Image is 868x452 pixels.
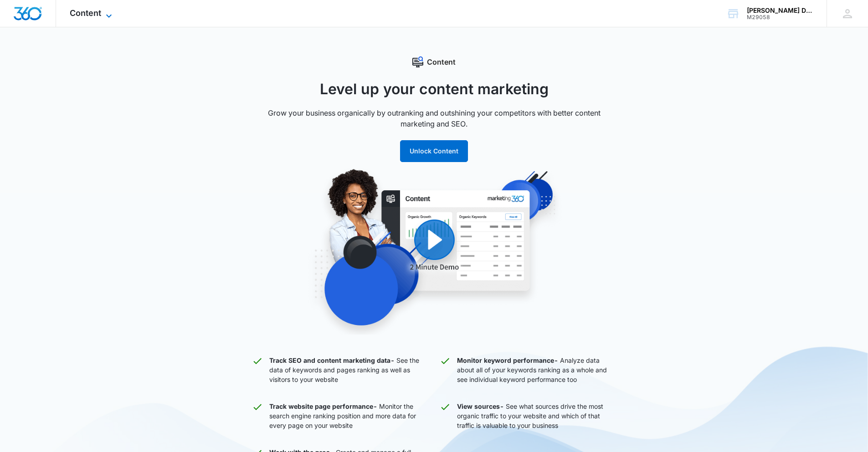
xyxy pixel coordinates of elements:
div: account name [747,7,813,14]
strong: View sources - [457,402,504,410]
p: Grow your business organically by outranking and outshining your competitors with better content ... [252,107,616,129]
a: Unlock Content [400,147,468,155]
span: Content [70,8,101,18]
h1: Level up your content marketing [252,78,616,100]
button: Unlock Content [400,140,468,162]
strong: Track SEO and content marketing data - [269,356,395,364]
strong: Monitor keyword performance - [457,356,558,364]
p: See the data of keywords and pages ranking as well as visitors to your website [269,356,429,384]
p: See what sources drive the most organic traffic to your website and which of that traffic is valu... [457,401,616,430]
p: Monitor the search engine ranking position and more data for every page on your website [269,401,429,430]
div: Content [252,56,616,67]
img: Content [261,168,607,335]
p: Analyze data about all of your keywords ranking as a whole and see individual keyword performance... [457,356,616,384]
div: account id [747,14,813,20]
strong: Track website page performance - [269,402,377,410]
